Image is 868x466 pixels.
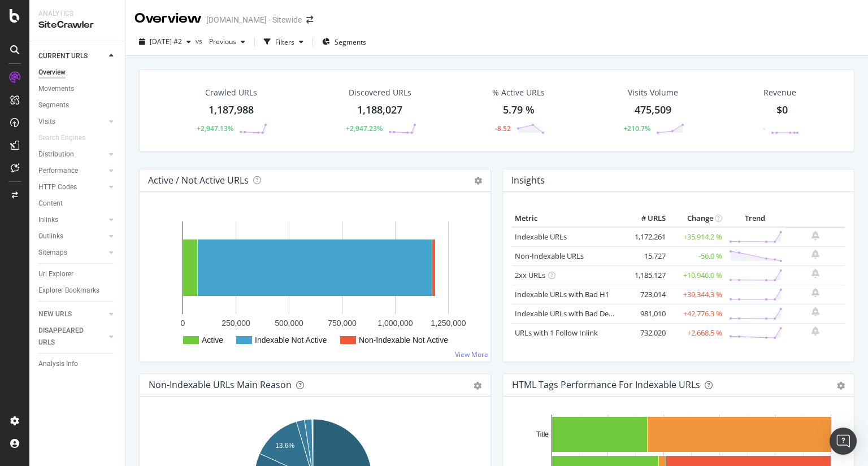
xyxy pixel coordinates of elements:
[515,270,545,280] a: 2xx URLs
[38,83,117,95] a: Movements
[669,210,725,227] th: Change
[492,87,545,98] div: % Active URLs
[38,181,77,193] div: HTTP Codes
[222,319,250,328] text: 250,000
[623,323,669,342] td: 732,020
[38,149,74,160] div: Distribution
[669,304,725,323] td: +42,776.3 %
[837,382,845,390] div: gear
[134,9,202,28] div: Overview
[830,428,857,455] div: Open Intercom Messenger
[669,265,725,285] td: +10,946.0 %
[669,227,725,247] td: +35,914.2 %
[38,50,88,62] div: CURRENT URLS
[628,87,678,98] div: Visits Volume
[377,319,413,328] text: 1,000,000
[38,132,97,144] a: Search Engines
[495,124,511,133] div: -8.52
[503,103,535,117] div: 5.79 %
[515,251,584,261] a: Non-Indexable URLs
[38,9,116,19] div: Analytics
[38,247,106,259] a: Sitemaps
[346,124,383,133] div: +2,947.23%
[763,87,796,98] span: Revenue
[669,246,725,265] td: -56.0 %
[149,379,292,390] div: Non-Indexable URLs Main Reason
[725,210,785,227] th: Trend
[515,308,638,319] a: Indexable URLs with Bad Description
[275,37,294,47] div: Filters
[149,210,481,352] svg: A chart.
[623,265,669,285] td: 1,185,127
[623,285,669,304] td: 723,014
[38,247,67,259] div: Sitemaps
[306,16,313,24] div: arrow-right-arrow-left
[38,285,99,297] div: Explorer Bookmarks
[38,50,106,62] a: CURRENT URLS
[335,37,366,47] span: Segments
[38,214,106,226] a: Inlinks
[38,181,106,193] a: HTTP Codes
[536,430,549,438] text: Title
[38,358,78,370] div: Analysis Info
[455,350,488,359] a: View More
[38,83,74,95] div: Movements
[38,198,63,210] div: Content
[205,37,236,46] span: Previous
[38,268,73,280] div: Url Explorer
[515,232,567,242] a: Indexable URLs
[38,214,58,226] div: Inlinks
[669,323,725,342] td: +2,668.5 %
[38,99,69,111] div: Segments
[205,33,250,51] button: Previous
[38,67,117,79] a: Overview
[357,103,402,117] div: 1,188,027
[38,325,96,349] div: DISAPPEARED URLS
[349,87,411,98] div: Discovered URLs
[38,132,85,144] div: Search Engines
[255,336,327,345] text: Indexable Not Active
[38,268,117,280] a: Url Explorer
[811,231,819,240] div: bell-plus
[196,36,205,46] span: vs
[474,382,481,390] div: gear
[275,319,303,328] text: 500,000
[318,33,371,51] button: Segments
[38,116,106,128] a: Visits
[515,328,598,338] a: URLs with 1 Follow Inlink
[38,325,106,349] a: DISAPPEARED URLS
[206,14,302,25] div: [DOMAIN_NAME] - Sitewide
[512,210,623,227] th: Metric
[811,250,819,259] div: bell-plus
[623,227,669,247] td: 1,172,261
[38,308,72,320] div: NEW URLS
[763,124,765,133] div: -
[134,33,196,51] button: [DATE] #2
[474,177,482,185] i: Options
[431,319,466,328] text: 1,250,000
[811,307,819,316] div: bell-plus
[623,210,669,227] th: # URLS
[38,19,116,32] div: SiteCrawler
[38,149,106,160] a: Distribution
[776,103,788,116] span: $0
[38,285,117,297] a: Explorer Bookmarks
[275,442,294,450] text: 13.6%
[38,358,117,370] a: Analysis Info
[515,289,609,299] a: Indexable URLs with Bad H1
[148,173,249,188] h4: Active / Not Active URLs
[38,230,63,242] div: Outlinks
[181,319,185,328] text: 0
[202,336,223,345] text: Active
[811,326,819,336] div: bell-plus
[38,67,66,79] div: Overview
[328,319,357,328] text: 750,000
[259,33,308,51] button: Filters
[38,230,106,242] a: Outlinks
[811,269,819,278] div: bell-plus
[511,173,545,188] h4: Insights
[623,246,669,265] td: 15,727
[209,103,254,117] div: 1,187,988
[359,336,448,345] text: Non-Indexable Not Active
